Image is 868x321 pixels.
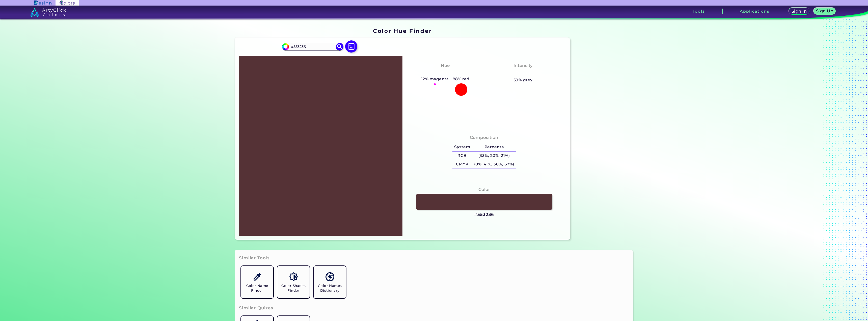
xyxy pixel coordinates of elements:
[239,264,275,300] a: Color Name Finder
[815,8,834,14] a: Sign Up
[452,152,472,160] h5: RGB
[429,70,462,76] h3: Pinkish Red
[30,8,66,17] img: logo_artyclick_colors_white.svg
[253,272,262,281] img: icon_color_name_finder.svg
[513,77,533,83] h5: 59% grey
[279,283,308,293] h5: Color Shades Finder
[472,152,516,160] h5: (33%, 20%, 21%)
[513,62,533,69] h4: Intensity
[452,160,472,168] h5: CMYK
[239,305,273,311] h3: Similar Quizes
[289,43,336,50] input: type color..
[419,76,451,82] h5: 12% magenta
[275,264,312,300] a: Color Shades Finder
[34,1,51,5] img: ArtyClick Design logo
[478,186,490,193] h4: Color
[289,272,298,281] img: icon_color_shades.svg
[513,70,532,76] h3: Pastel
[239,255,270,261] h3: Similar Tools
[325,272,334,281] img: icon_color_names_dictionary.svg
[470,134,498,141] h4: Composition
[740,9,769,13] h3: Applications
[452,143,472,151] h5: System
[790,8,808,14] a: Sign In
[472,143,516,151] h5: Percents
[373,27,432,35] h1: Color Hue Finder
[451,76,472,82] h5: 88% red
[792,9,806,13] h5: Sign In
[474,212,494,218] h3: #553236
[472,160,516,168] h5: (0%, 41%, 36%, 67%)
[312,264,348,300] a: Color Names Dictionary
[243,283,271,293] h5: Color Name Finder
[336,43,343,51] img: icon search
[693,9,705,13] h3: Tools
[316,283,344,293] h5: Color Names Dictionary
[441,62,450,69] h4: Hue
[345,40,357,53] img: icon picture
[817,9,832,13] h5: Sign Up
